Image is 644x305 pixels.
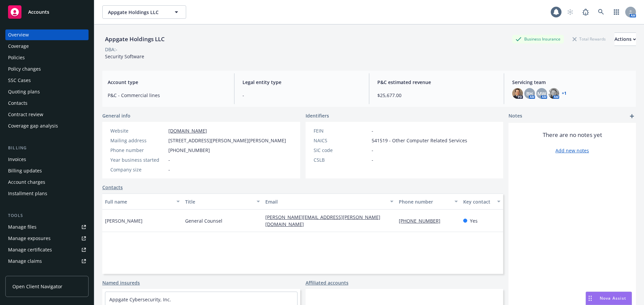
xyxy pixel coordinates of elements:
[5,256,89,266] a: Manage claims
[102,184,123,191] a: Contacts
[105,217,143,224] span: [PERSON_NAME]
[399,218,446,224] a: [PHONE_NUMBER]
[537,90,546,97] span: MW
[102,112,130,119] span: General info
[265,214,380,227] a: [PERSON_NAME][EMAIL_ADDRESS][PERSON_NAME][DOMAIN_NAME]
[8,222,37,232] div: Manage files
[5,188,89,199] a: Installment plans
[5,109,89,120] a: Contract review
[562,91,567,95] a: +1
[512,88,523,99] img: photo
[185,198,253,205] div: Title
[579,5,592,19] a: Report a Bug
[8,256,42,266] div: Manage claims
[110,166,166,173] div: Company size
[314,137,369,144] div: NAICS
[28,9,49,15] span: Accounts
[110,147,166,154] div: Phone number
[8,64,41,74] div: Policy changes
[5,267,89,278] a: Manage BORs
[108,92,226,99] span: P&C - Commercial lines
[563,5,577,19] a: Start snowing
[168,128,207,134] a: [DOMAIN_NAME]
[110,127,166,134] div: Website
[5,121,89,131] a: Coverage gap analysis
[628,112,636,120] a: add
[372,147,373,154] span: -
[243,79,361,86] span: Legal entity type
[8,188,47,199] div: Installment plans
[5,244,89,255] a: Manage certificates
[610,5,623,19] a: Switch app
[185,217,222,224] span: General Counsel
[8,52,25,63] div: Policies
[314,156,369,163] div: CSLB
[8,267,40,278] div: Manage BORs
[5,3,89,21] a: Accounts
[8,98,28,108] div: Contacts
[8,233,51,244] div: Manage exposures
[306,279,348,286] a: Affiliated accounts
[8,177,45,187] div: Account charges
[102,279,140,286] a: Named insureds
[463,198,493,205] div: Key contact
[8,109,43,120] div: Contract review
[110,137,166,144] div: Mailing address
[8,154,26,165] div: Invoices
[470,217,478,224] span: Yes
[5,75,89,86] a: SSC Cases
[109,296,171,303] a: Appgate Cybersecurity, Inc.
[314,147,369,154] div: SIC code
[168,147,210,154] span: [PHONE_NUMBER]
[8,75,31,86] div: SSC Cases
[377,92,496,99] span: $25,677.00
[168,166,170,173] span: -
[5,86,89,97] a: Quoting plans
[5,145,89,151] div: Billing
[8,86,40,97] div: Quoting plans
[548,88,559,99] img: photo
[594,5,608,19] a: Search
[569,35,609,43] div: Total Rewards
[8,29,29,40] div: Overview
[543,131,602,139] span: There are no notes yet
[396,194,460,210] button: Phone number
[102,5,186,19] button: Appgate Holdings LLC
[5,177,89,187] a: Account charges
[5,64,89,74] a: Policy changes
[182,194,263,210] button: Title
[105,198,172,205] div: Full name
[377,79,496,86] span: P&C estimated revenue
[12,283,62,290] span: Open Client Navigator
[614,32,636,46] button: Actions
[263,194,396,210] button: Email
[372,127,373,134] span: -
[8,165,42,176] div: Billing updates
[5,154,89,165] a: Invoices
[102,35,167,44] div: Appgate Holdings LLC
[372,156,373,163] span: -
[108,79,226,86] span: Account type
[526,90,533,97] span: BH
[306,112,329,119] span: Identifiers
[399,198,450,205] div: Phone number
[108,9,166,16] span: Appgate Holdings LLC
[5,233,89,244] a: Manage exposures
[5,52,89,63] a: Policies
[600,295,626,301] span: Nova Assist
[461,194,503,210] button: Key contact
[5,29,89,40] a: Overview
[105,46,117,53] div: DBA: -
[5,165,89,176] a: Billing updates
[5,222,89,232] a: Manage files
[314,127,369,134] div: FEIN
[8,121,58,131] div: Coverage gap analysis
[512,35,564,43] div: Business Insurance
[5,212,89,219] div: Tools
[168,156,170,163] span: -
[8,244,52,255] div: Manage certificates
[243,92,361,99] span: -
[105,53,144,60] span: Security Software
